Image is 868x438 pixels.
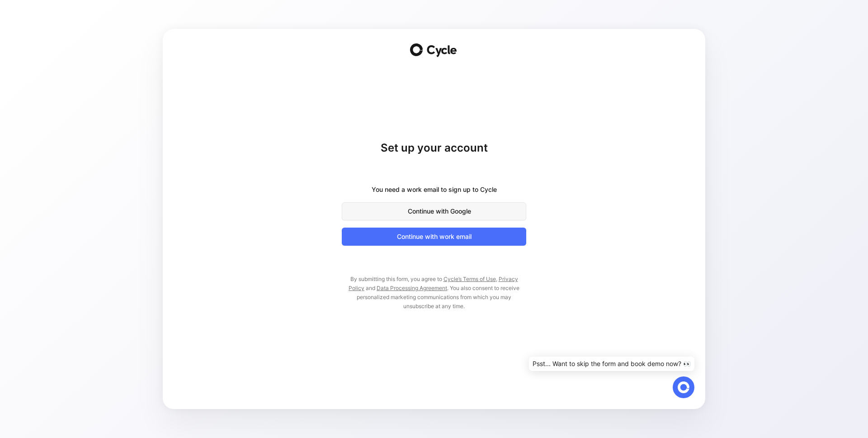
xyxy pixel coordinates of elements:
span: Continue with work email [353,231,515,242]
h1: Set up your account [342,141,526,155]
p: By submitting this form, you agree to , and . You also consent to receive personalized marketing ... [342,275,526,311]
div: Psst... Want to skip the form and book demo now? 👀 [529,357,694,371]
div: You need a work email to sign up to Cycle [372,184,497,195]
button: Continue with Google [342,202,526,220]
button: Continue with work email [342,228,526,246]
a: Data Processing Agreement [377,285,447,291]
a: Cycle’s Terms of Use [443,276,496,282]
span: Continue with Google [353,206,515,217]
